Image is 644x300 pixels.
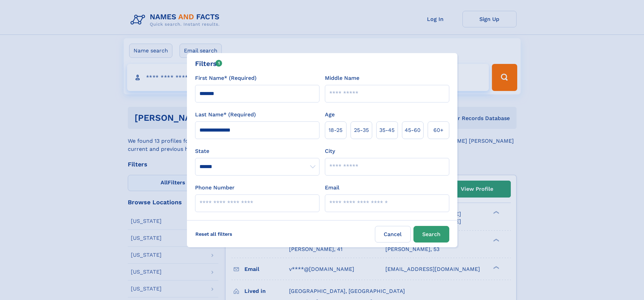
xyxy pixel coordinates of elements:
label: Age [325,111,335,119]
span: 35‑45 [379,126,395,134]
label: Middle Name [325,74,359,82]
span: 25‑35 [354,126,369,134]
span: 18‑25 [329,126,342,134]
label: Reset all filters [191,226,237,242]
label: First Name* (Required) [195,74,257,82]
label: Last Name* (Required) [195,111,256,119]
label: Phone Number [195,184,235,192]
span: 60+ [433,126,444,134]
div: Filters [195,59,222,69]
label: Email [325,184,339,192]
label: City [325,147,335,155]
span: 45‑60 [405,126,421,134]
label: Cancel [375,226,411,243]
label: State [195,147,319,155]
button: Search [413,226,449,243]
